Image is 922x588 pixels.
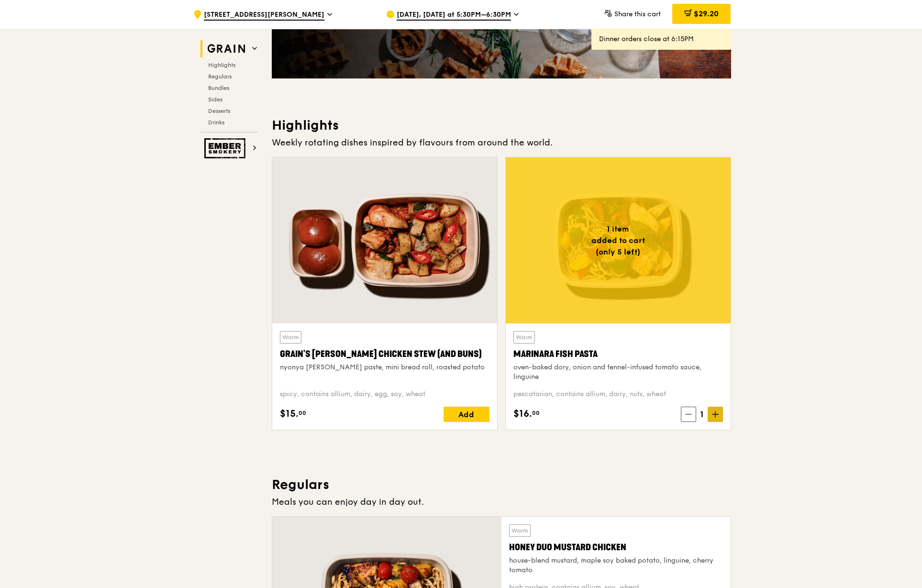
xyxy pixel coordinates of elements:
[509,541,723,554] div: Honey Duo Mustard Chicken
[204,40,248,57] img: Grain web logo
[204,138,248,158] img: Ember Smokery web logo
[280,389,489,399] div: spicy, contains allium, dairy, egg, soy, wheat
[509,524,531,537] div: Warm
[280,407,299,421] span: $15.
[272,136,731,149] div: Weekly rotating dishes inspired by flavours from around the world.
[204,10,324,21] span: [STREET_ADDRESS][PERSON_NAME]
[272,476,731,493] h3: Regulars
[532,409,540,417] span: 00
[599,34,723,44] div: Dinner orders close at 6:15PM
[694,9,719,18] span: $29.20
[272,117,731,134] h3: Highlights
[513,363,723,382] div: oven-baked dory, onion and fennel-infused tomato sauce, linguine
[208,73,232,80] span: Regulars
[513,389,723,399] div: pescatarian, contains allium, dairy, nuts, wheat
[272,495,731,509] div: Meals you can enjoy day in day out.
[299,409,306,417] span: 00
[509,556,723,575] div: house-blend mustard, maple soy baked potato, linguine, cherry tomato
[280,363,489,372] div: nyonya [PERSON_NAME] paste, mini bread roll, roasted potato
[696,408,708,421] span: 1
[280,347,489,361] div: Grain's [PERSON_NAME] Chicken Stew (and buns)
[208,62,235,68] span: Highlights
[513,331,535,344] div: Warm
[280,331,301,344] div: Warm
[208,108,230,114] span: Desserts
[444,407,489,422] div: Add
[208,119,224,126] span: Drinks
[513,407,532,421] span: $16.
[208,96,222,103] span: Sides
[513,347,723,361] div: Marinara Fish Pasta
[614,10,661,18] span: Share this cart
[397,10,511,21] span: [DATE], [DATE] at 5:30PM–6:30PM
[208,85,229,91] span: Bundles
